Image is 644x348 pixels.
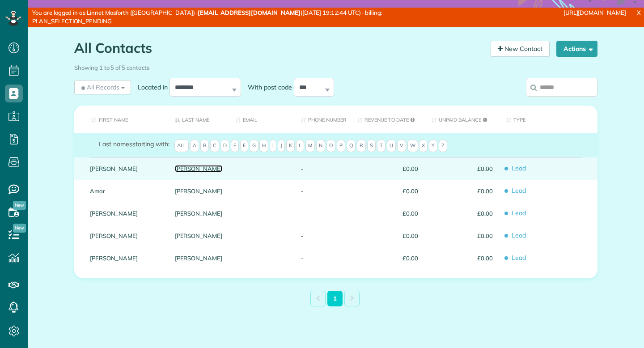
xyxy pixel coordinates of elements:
[175,210,223,216] a: [PERSON_NAME]
[439,140,447,152] span: Z
[367,140,376,152] span: S
[99,140,132,148] span: Last names
[294,157,351,180] div: -
[220,140,229,152] span: D
[327,291,343,306] a: 1
[175,166,223,172] a: [PERSON_NAME]
[506,161,591,176] span: Lead
[429,140,437,152] span: Y
[506,228,591,243] span: Lead
[347,140,356,152] span: Q
[74,106,168,133] th: First Name: activate to sort column ascending
[90,166,161,172] a: [PERSON_NAME]
[270,140,276,152] span: I
[99,140,169,149] label: starting with:
[294,247,351,269] div: -
[240,140,248,152] span: F
[491,41,550,57] a: New Contact
[563,9,626,16] a: [URL][DOMAIN_NAME]
[294,106,351,133] th: Phone number: activate to sort column ascending
[432,166,493,172] span: £0.00
[506,183,591,199] span: Lead
[131,83,169,92] label: Located in
[278,140,285,152] span: J
[357,233,418,239] span: £0.00
[357,188,418,194] span: £0.00
[432,233,493,239] span: £0.00
[174,140,189,152] span: All
[175,233,223,239] a: [PERSON_NAME]
[351,106,425,133] th: Revenue to Date: activate to sort column ascending
[294,225,351,247] div: -
[397,140,406,152] span: V
[326,140,335,152] span: O
[357,255,418,261] span: £0.00
[90,210,161,216] a: [PERSON_NAME]
[259,140,268,152] span: H
[357,140,366,152] span: R
[231,140,239,152] span: E
[556,41,597,57] button: Actions
[407,140,418,152] span: W
[337,140,345,152] span: P
[74,41,484,55] h1: All Contacts
[387,140,396,152] span: U
[241,83,294,92] label: With post code
[432,188,493,194] span: £0.00
[305,140,315,152] span: M
[500,106,597,133] th: Type: activate to sort column ascending
[286,140,295,152] span: K
[432,255,493,261] span: £0.00
[90,233,161,239] a: [PERSON_NAME]
[357,210,418,216] span: £0.00
[377,140,386,152] span: T
[250,140,258,152] span: G
[13,201,26,210] span: New
[506,205,591,221] span: Lead
[28,8,428,27] div: You are logged in as Linnet Mosforth ([GEOGRAPHIC_DATA]) · ([DATE] 19:12:44 UTC) · billing: PLAN_...
[229,106,294,133] th: Email: activate to sort column ascending
[210,140,219,152] span: C
[506,250,591,266] span: Lead
[633,8,644,18] a: X
[13,224,26,233] span: New
[357,166,418,172] span: £0.00
[316,140,325,152] span: N
[419,140,428,152] span: X
[432,210,493,216] span: £0.00
[90,255,161,261] a: [PERSON_NAME]
[296,140,304,152] span: L
[198,9,301,16] strong: [EMAIL_ADDRESS][DOMAIN_NAME]
[90,188,161,194] a: Amar
[168,106,229,133] th: Last Name: activate to sort column descending
[74,60,597,72] div: Showing 1 to 5 of 5 contacts
[425,106,500,133] th: Unpaid Balance: activate to sort column ascending
[80,83,119,92] span: All Records
[190,140,199,152] span: A
[294,202,351,225] div: -
[175,188,223,194] a: [PERSON_NAME]
[294,180,351,202] div: -
[175,255,223,261] a: [PERSON_NAME]
[200,140,209,152] span: B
